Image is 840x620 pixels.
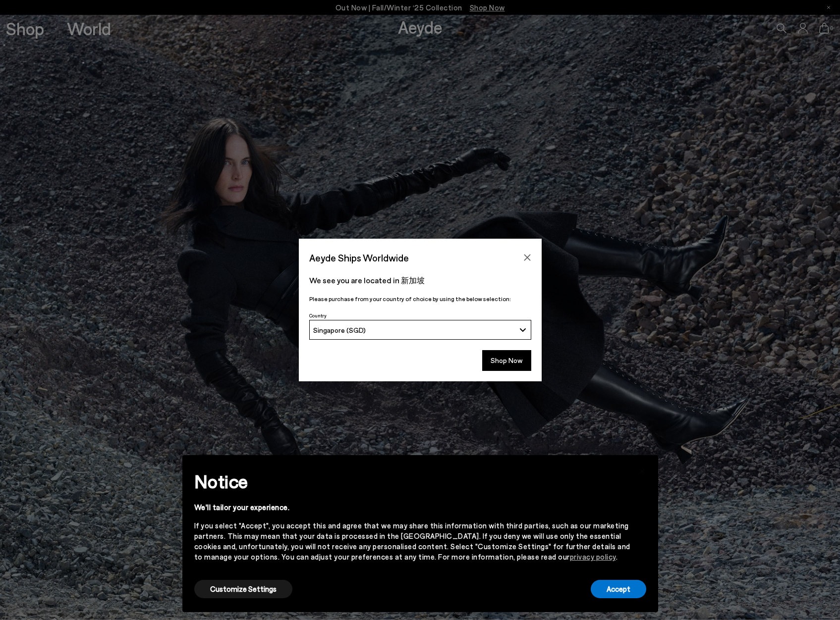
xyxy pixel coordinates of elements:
[194,468,630,494] h2: Notice
[309,312,327,318] span: Country
[639,463,646,477] span: ×
[591,580,646,598] button: Accept
[630,458,654,482] button: Close this notice
[520,250,535,265] button: Close
[570,552,616,561] a: privacy policy
[194,520,630,562] div: If you select "Accept", you accept this and agree that we may share this information with third p...
[309,274,531,286] p: We see you are located in 新加坡
[309,294,531,304] p: Please purchase from your country of choice by using the below selection:
[482,350,531,371] button: Shop Now
[194,502,630,513] div: We'll tailor your experience.
[309,249,409,266] span: Aeyde Ships Worldwide
[194,580,292,598] button: Customize Settings
[313,326,366,334] span: Singapore (SGD)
